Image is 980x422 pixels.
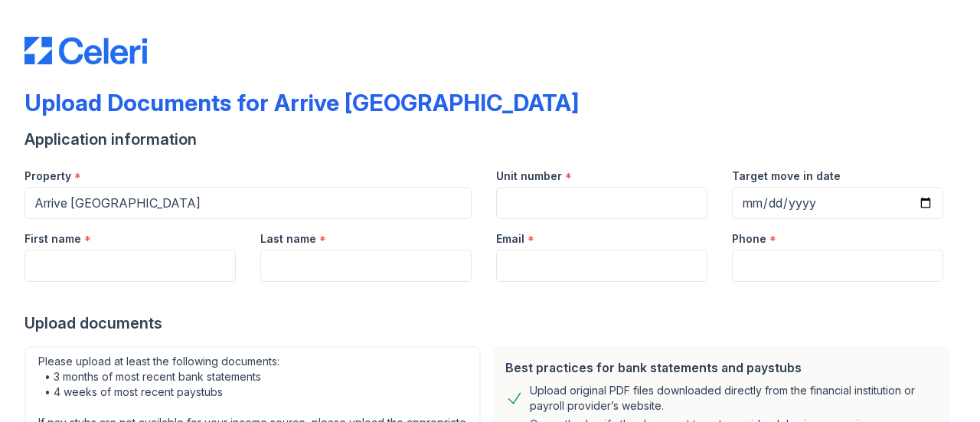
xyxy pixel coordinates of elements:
[24,312,955,334] div: Upload documents
[24,37,147,64] img: CE_Logo_Blue-a8612792a0a2168367f1c8372b55b34899dd931a85d93a1a3d3e32e68fde9ad4.png
[732,231,766,247] label: Phone
[505,358,937,377] div: Best practices for bank statements and paystubs
[496,231,524,247] label: Email
[260,231,316,247] label: Last name
[732,168,841,184] label: Target move in date
[530,383,937,414] div: Upload original PDF files downloaded directly from the financial institution or payroll provider’...
[496,168,562,184] label: Unit number
[24,89,579,116] div: Upload Documents for Arrive [GEOGRAPHIC_DATA]
[24,129,955,150] div: Application information
[24,168,71,184] label: Property
[24,231,81,247] label: First name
